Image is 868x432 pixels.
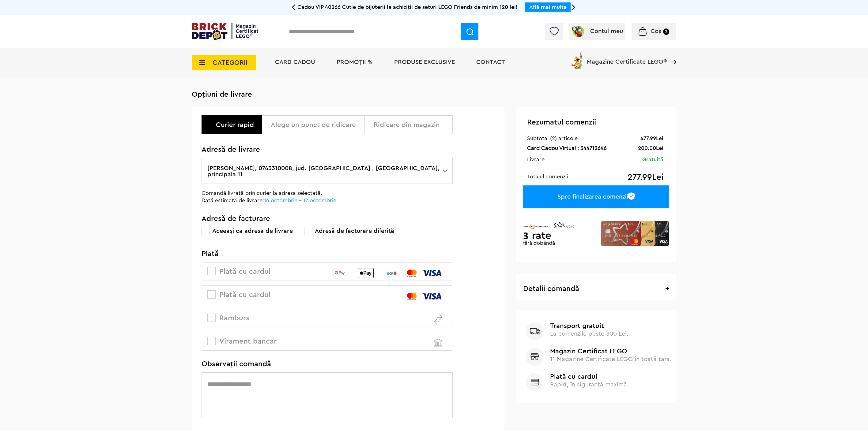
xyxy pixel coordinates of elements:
[202,250,453,258] h3: Plată
[315,228,394,234] label: Adresă de facturare diferită
[642,156,663,163] div: Gratuită
[216,121,257,128] div: Curier rapid
[526,373,544,391] img: Plată cu cardul
[394,59,455,65] a: Produse exclusive
[640,135,663,142] div: 477.99Lei
[663,28,669,35] small: 2
[628,173,663,182] div: 277.99Lei
[271,121,360,128] div: Alege un punct de ridicare
[665,285,669,292] span: +
[632,145,663,151] div: -200.00Lei
[527,173,568,180] div: Totalul comenzii
[523,285,669,293] h3: Detalii comandă
[202,189,370,197] p: Comandă livrată prin curier la adresa selectată.
[526,348,544,366] img: Magazin Certificat LEGO
[523,185,669,208] div: Spre finalizarea comenzii
[550,348,672,355] b: Magazin Certificat LEGO
[587,51,667,65] span: Magazine Certificate LEGO®
[550,322,672,329] b: Transport gratuit
[202,146,453,153] h3: Adresă de livrare
[550,373,672,380] b: Plată cu cardul
[550,331,628,337] span: La comenzile peste 300 Lei.
[667,51,676,57] a: Magazine Certificate LEGO®
[192,90,676,99] h3: Opțiuni de livrare
[202,197,370,204] p: Dată estimată de livrare:
[550,382,629,388] span: Rapid, în siguranță maximă.
[527,119,596,126] span: Rezumatul comenzii
[202,158,453,184] label: [PERSON_NAME], 0743310008, jud. [GEOGRAPHIC_DATA] , [GEOGRAPHIC_DATA], principala 11
[202,360,453,368] h3: Observații comandă
[527,135,578,142] div: Subtotal (2) articole
[209,338,277,345] span: Virament bancar
[526,322,544,340] img: Transport gratuit
[590,28,623,34] span: Contul meu
[651,28,661,34] span: Coș
[550,356,672,362] span: 11 Magazine Certificate LEGO în toată țara.
[527,156,545,163] div: Livrare
[275,59,315,65] a: Card Cadou
[527,145,607,151] b: Card Cadou Virtual : 344712646
[202,215,453,222] h3: Adresă de facturare
[209,291,270,299] span: Plată cu cardul
[529,4,567,10] a: Află mai multe
[212,228,293,234] label: Aceeași ca adresa de livrare
[264,198,336,203] span: 16 octombrie - 17 octombrie
[297,4,518,10] span: Cadou VIP 40266 Cutie de bijuterii la achiziții de seturi LEGO Friends de minim 120 lei!
[209,315,249,322] span: Ramburs
[374,121,448,128] div: Ridicare din magazin
[337,59,373,65] a: PROMOȚII %
[209,268,270,275] span: Plată cu cardul
[572,28,623,34] a: Contul meu
[213,59,247,66] span: CATEGORII
[476,59,505,65] a: Contact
